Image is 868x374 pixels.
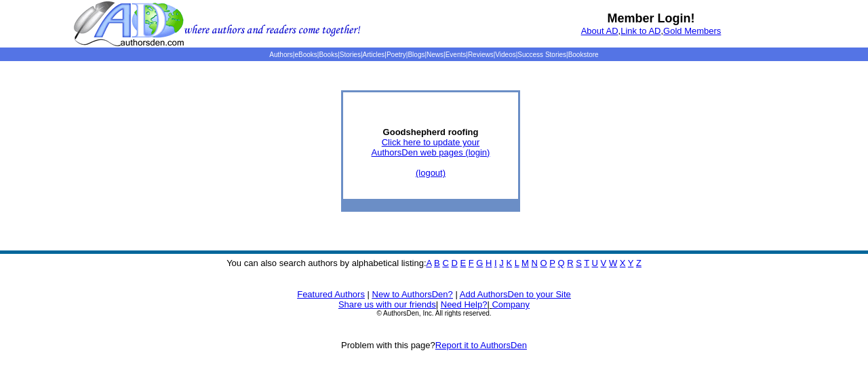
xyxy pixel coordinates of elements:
[549,258,555,268] a: P
[341,340,527,350] font: Problem with this page?
[269,51,292,58] a: Authors
[620,26,660,36] a: Link to AD
[455,289,457,299] font: |
[376,310,491,317] font: © AuthorsDen, Inc. All rights reserved.
[469,258,474,268] a: F
[601,258,607,268] a: V
[436,299,438,310] font: |
[636,258,642,268] a: Z
[460,258,466,268] a: E
[427,258,432,268] a: A
[576,258,582,268] a: S
[416,168,446,178] a: (logout)
[487,299,530,310] font: |
[567,258,573,268] a: R
[515,258,519,268] a: L
[609,258,617,268] a: W
[495,51,515,58] a: Videos
[581,26,618,36] a: About AD
[517,51,566,58] a: Success Stories
[372,137,490,157] a: Click here to update yourAuthorsDen web pages (login)
[486,258,492,268] a: H
[294,51,317,58] a: eBooks
[608,12,695,25] b: Member Login!
[581,26,722,36] font: , ,
[506,258,512,268] a: K
[319,51,338,58] a: Books
[468,51,494,58] a: Reviews
[441,299,488,310] a: Need Help?
[584,258,589,268] a: T
[620,258,626,268] a: X
[338,299,436,310] a: Share us with our friends
[297,289,365,299] a: Featured Authors
[460,289,571,299] a: Add AuthorsDen to your Site
[494,258,497,268] a: I
[442,258,448,268] a: C
[435,340,527,350] a: Report it to AuthorsDen
[532,258,538,268] a: N
[557,258,564,268] a: Q
[340,51,361,58] a: Stories
[226,258,642,268] font: You can also search authors by alphabetical listing:
[383,127,479,137] b: Goodshepherd roofing
[269,51,598,58] span: | | | | | | | | | | | |
[408,51,425,58] a: Blogs
[628,258,633,268] a: Y
[434,258,440,268] a: B
[499,258,504,268] a: J
[446,51,467,58] a: Events
[540,258,547,268] a: O
[368,289,370,299] font: |
[476,258,483,268] a: G
[363,51,385,58] a: Articles
[568,51,599,58] a: Bookstore
[427,51,443,58] a: News
[372,289,453,299] a: New to AuthorsDen?
[451,258,457,268] a: D
[663,26,721,36] a: Gold Members
[387,51,406,58] a: Poetry
[592,258,598,268] a: U
[521,258,529,268] a: M
[492,299,530,310] a: Company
